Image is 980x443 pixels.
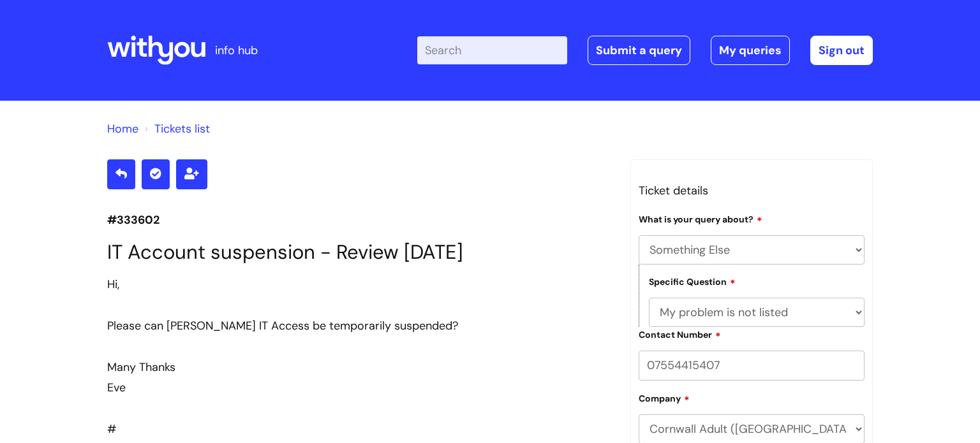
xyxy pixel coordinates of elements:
[107,377,611,398] div: Eve
[215,40,258,61] p: info hub
[639,391,690,404] label: Company
[711,36,790,65] a: My queries
[107,121,138,136] a: Home
[142,119,210,139] li: Tickets list
[649,275,736,287] label: Specific Question
[810,36,873,65] a: Sign out
[639,212,762,225] label: What is your query about?
[417,36,567,64] input: Search
[107,357,611,377] div: Many Thanks
[639,180,865,201] h3: Ticket details
[588,36,690,65] a: Submit a query
[107,274,611,439] div: #
[639,328,721,340] label: Contact Number
[154,121,210,136] a: Tickets list
[107,316,611,336] div: Please can [PERSON_NAME] IT Access be temporarily suspended?
[417,36,873,65] div: | -
[107,274,611,294] div: Hi,
[107,240,611,264] h1: IT Account suspension - Review [DATE]
[107,119,138,139] li: Solution home
[107,210,611,230] p: #333602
